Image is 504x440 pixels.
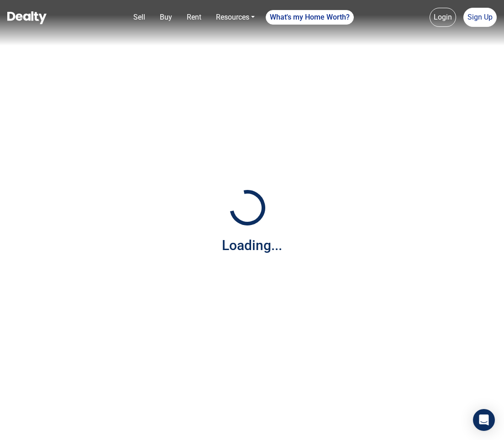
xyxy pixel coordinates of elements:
div: Open Intercom Messenger [473,409,495,431]
div: Loading... [222,235,282,256]
a: Rent [183,8,205,26]
a: What's my Home Worth? [266,10,354,25]
a: Login [430,8,456,27]
a: Buy [156,8,176,26]
a: Sign Up [463,8,497,27]
a: Resources [212,8,258,26]
img: Loading [225,185,270,230]
a: Sell [130,8,149,26]
img: Dealty - Buy, Sell & Rent Homes [7,11,47,24]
